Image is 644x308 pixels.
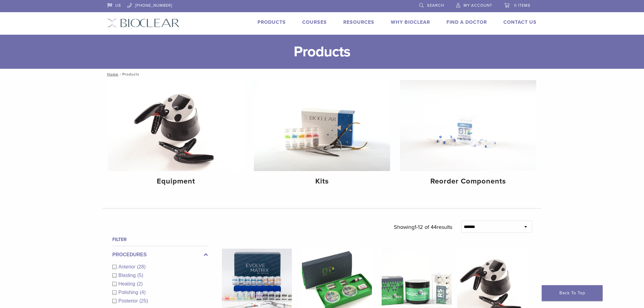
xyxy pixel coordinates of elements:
[405,176,531,187] h4: Reorder Components
[415,224,437,230] span: 1-12 of 44
[302,19,327,25] a: Courses
[108,80,244,191] a: Equipment
[254,80,390,171] img: Kits
[118,73,122,76] span: /
[503,19,537,25] a: Contact Us
[118,264,137,269] span: Anterior
[400,80,536,191] a: Reorder Components
[112,251,208,258] label: Procedures
[103,69,541,80] nav: Products
[343,19,374,25] a: Resources
[107,19,180,27] img: Bioclear
[137,264,145,269] span: (28)
[427,3,444,8] span: Search
[542,285,603,301] a: Back To Top
[254,80,390,191] a: Kits
[112,236,208,243] h4: Filter
[259,176,385,187] h4: Kits
[140,290,146,295] span: (4)
[118,281,137,286] span: Heating
[400,80,536,171] img: Reorder Components
[105,72,118,76] a: Home
[257,19,286,25] a: Products
[137,273,143,278] span: (5)
[118,290,140,295] span: Polishing
[394,221,452,233] p: Showing results
[118,298,139,303] span: Posterior
[139,298,148,303] span: (25)
[137,281,143,286] span: (2)
[118,273,137,278] span: Blasting
[108,80,244,171] img: Equipment
[464,3,492,8] span: My Account
[446,19,487,25] a: Find A Doctor
[514,3,530,8] span: 0 items
[113,176,239,187] h4: Equipment
[391,19,430,25] a: Why Bioclear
